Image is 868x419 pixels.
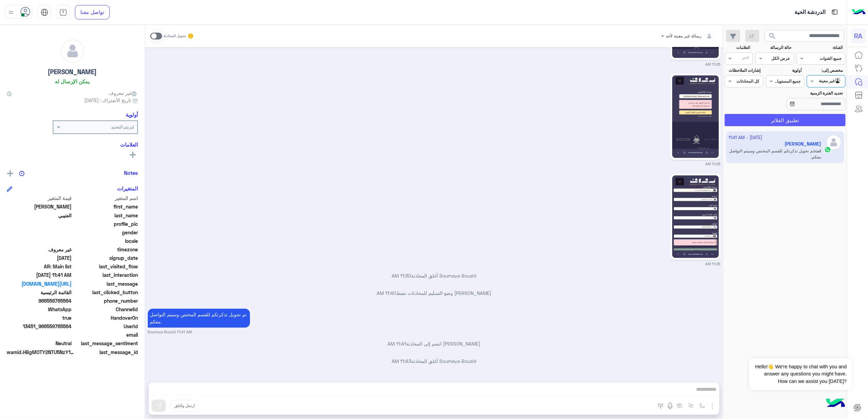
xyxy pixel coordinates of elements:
img: tab [59,9,67,16]
span: 2 [7,306,72,313]
span: 11:41 AM [388,341,407,347]
p: [PERSON_NAME] وضع التسليم للمحادثات نشط [148,290,721,297]
span: timezone [73,246,138,253]
img: tab [41,9,48,16]
small: 11:26 AM [706,262,721,267]
label: مخصص إلى: [808,67,843,73]
a: [URL][DOMAIN_NAME] [7,280,72,287]
span: ChannelId [73,306,138,313]
span: Hello!👋 We're happy to chat with you and answer any questions you might have. How can we assist y... [749,358,852,390]
img: add [7,170,13,177]
label: حالة الرسالة [756,45,791,51]
label: العلامات [725,45,750,51]
span: last_visited_flow [73,263,138,270]
span: 966559765564 [7,297,72,304]
img: Logo [852,5,866,19]
span: null [7,237,72,245]
span: UserId [73,323,138,330]
span: last_name [73,212,138,219]
span: first_name [73,203,138,210]
h6: أولوية [126,112,138,118]
img: profile [7,8,15,17]
span: profile_pic [73,220,138,228]
img: hulul-logo.png [824,392,848,416]
span: true [7,314,72,321]
small: Soumaya Bouzid 11:41 AM [148,330,192,335]
small: 11:26 AM [706,62,721,67]
div: RA [851,29,866,43]
img: defaultAdmin.png [61,39,84,63]
span: 11:43 AM [392,358,411,364]
p: [PERSON_NAME] انضم إلى المحادثة [148,340,721,348]
label: تحديد الفترة الزمنية [767,90,843,96]
span: رسالة غير معينة لأحد [666,33,702,38]
span: 13451_966559765564 [7,323,72,330]
h6: العلامات [7,141,138,148]
button: ارسل واغلق [171,400,199,412]
span: HandoverOn [73,314,138,321]
p: الدردشة الحية [794,8,825,17]
span: اسم المتغير [73,195,138,202]
span: search [769,32,777,40]
div: اختر [742,54,750,62]
p: Soumaya Bouzid أغلق المحادثة [148,358,721,365]
span: غير معروف [7,246,72,253]
span: قيمة المتغير [7,195,72,202]
a: tab [56,5,70,19]
h6: Notes [124,170,138,176]
span: تاريخ الأشتراك : [DATE] [84,97,131,104]
span: 2025-10-13T08:15:59.676Z [7,254,72,262]
img: 824147996767577.jpg [672,175,719,258]
span: locale [73,237,138,245]
span: last_message_sentiment [73,340,138,347]
button: تطبيق الفلاتر [725,114,846,126]
span: gender [73,229,138,236]
span: signup_date [73,254,138,262]
a: تواصل معنا [75,5,110,19]
span: null [7,331,72,338]
span: AR: Main list [7,263,72,270]
button: search [764,30,781,45]
span: 11:30 AM [392,273,411,279]
h5: [PERSON_NAME] [48,68,97,76]
span: null [7,229,72,236]
h6: يمكن الإرسال له [55,78,90,84]
p: 13/10/2025, 11:41 AM [148,309,250,328]
img: notes [19,171,25,176]
label: أولوية [767,67,802,73]
span: العتيبي [7,212,72,219]
small: 11:26 AM [706,162,721,167]
label: القناة: [798,45,843,51]
span: last_clicked_button [73,289,138,296]
span: 11:40 AM [377,290,396,296]
h6: المتغيرات [117,185,138,191]
span: 2025-10-13T08:41:22.238Z [7,271,72,279]
span: غير معروف [109,89,138,97]
span: القائمة الرئيسية [7,289,72,296]
b: لم يتم التحديد [111,124,134,130]
span: last_message_id [76,349,138,356]
span: 0 [7,340,72,347]
span: phone_number [73,297,138,304]
span: محمد [7,203,72,210]
span: wamid.HBgMOTY2NTU5NzY1NTY0FQIAEhgUM0E3OTBENjNCMTcwQzk0OTA4NjkA [7,349,75,356]
small: تحويل المحادثة [163,33,186,39]
span: email [73,331,138,338]
img: 1755630878582219.jpg [672,76,719,158]
p: Soumaya Bouzid أغلق المحادثة [148,272,721,280]
label: إشارات الملاحظات [725,67,760,73]
img: tab [831,8,839,16]
span: last_message [73,280,138,287]
span: last_interaction [73,271,138,279]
